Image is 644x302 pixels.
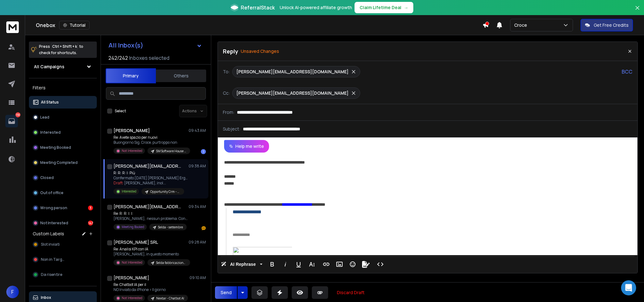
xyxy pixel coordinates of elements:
[156,149,186,154] p: SM Software House & IT - ottobre
[29,217,97,229] button: Not Interested147
[108,54,128,62] span: 242 / 242
[229,262,257,267] span: AI Rephrase
[280,4,352,11] p: Unlock AI-powered affiliate growth
[332,286,370,299] button: Discard Draft
[40,190,63,195] p: Out of office
[236,69,349,75] p: [PERSON_NAME][EMAIL_ADDRESS][DOMAIN_NAME]
[293,258,305,271] button: Underline (Ctrl+U)
[113,282,188,287] p: Re: Chatbot IA per il
[113,171,189,176] p: R: R: R: I: Più
[113,204,183,210] h1: [PERSON_NAME][EMAIL_ADDRESS][DOMAIN_NAME]
[29,83,97,92] h3: Filters
[347,258,359,271] button: Emoticons
[223,126,240,132] p: Subject:
[360,258,372,271] button: Signature
[29,111,97,124] button: Lead
[355,2,413,13] button: Claim Lifetime Deal→
[29,187,97,199] button: Out of office
[33,231,64,237] h3: Custom Labels
[633,4,641,19] button: Close banner
[223,109,234,115] p: From:
[201,149,206,154] div: 1
[190,275,206,280] p: 09:10 AM
[113,163,183,169] h1: [PERSON_NAME][EMAIL_ADDRESS][DOMAIN_NAME]
[29,171,97,184] button: Closed
[40,130,61,135] p: Interested
[122,260,142,265] p: Not Interested
[233,247,292,270] img: cid%3Aimage002.jpg@01DC3CEE.4EF8BF40
[29,268,97,281] button: Da risentire
[215,286,237,299] button: Send
[41,100,59,105] p: All Status
[156,260,186,265] p: Selda fabbricazione - ottobre
[103,39,207,52] button: All Inbox(s)
[108,42,143,48] h1: All Inbox(s)
[29,126,97,139] button: Interested
[374,258,386,271] button: Code View
[34,64,64,70] h1: All Campaigns
[124,180,166,186] span: [PERSON_NAME], inol ...
[224,140,269,153] button: Help me write
[621,280,636,295] div: Open Intercom Messenger
[115,109,126,114] label: Select
[41,272,62,277] span: Da risentire
[156,69,206,83] button: Others
[113,247,189,252] p: Re: Analisi KPI con IA
[220,258,264,271] button: AI Rephrase
[266,258,278,271] button: Bold (Ctrl+B)
[41,295,51,300] p: Inbox
[189,204,206,209] p: 09:34 AM
[29,202,97,214] button: Wrong person3
[40,160,78,165] p: Meeting Completed
[36,21,482,30] div: Onebox
[29,238,97,251] button: Slot inviati
[594,22,629,28] p: Get Free Credits
[41,257,66,262] span: Non in Target
[6,286,19,298] button: F
[29,156,97,169] button: Meeting Completed
[236,90,349,96] p: [PERSON_NAME][EMAIL_ADDRESS][DOMAIN_NAME]
[306,258,318,271] button: More Text
[156,296,184,301] p: Nextar - Chatbot AI
[39,43,83,56] p: Press to check for shortcuts.
[88,205,93,210] div: 3
[59,21,90,30] button: Tutorial
[122,189,136,194] p: Interested
[113,275,149,281] h1: [PERSON_NAME]
[113,180,124,186] span: Draft:
[113,135,189,140] p: Re: Avete spazio per nuovi
[88,221,93,226] div: 147
[113,239,158,245] h1: [PERSON_NAME] SRL
[5,115,18,127] a: 150
[29,141,97,154] button: Meeting Booked
[189,240,206,245] p: 09:28 AM
[129,54,169,62] h3: Inboxes selected
[113,287,188,292] p: NO Inviato da iPhone > Il giorno
[622,68,632,75] p: BCC
[279,258,291,271] button: Italic (Ctrl+I)
[223,69,230,75] p: To:
[113,176,189,181] p: Confermato [DATE] [PERSON_NAME] Ergogreen
[333,258,345,271] button: Insert Image (Ctrl+P)
[106,68,156,83] button: Primary
[51,43,78,50] span: Ctrl + Shift + k
[40,205,67,210] p: Wrong person
[113,140,189,145] p: Buongiorno Sig. Croce, purtroppo non
[404,4,408,11] span: →
[29,253,97,266] button: Non in Target
[122,148,142,153] p: Not Interested
[241,48,279,54] p: Unsaved Changes
[113,252,189,257] p: [PERSON_NAME], in questo momento
[40,221,68,226] p: Not Interested
[189,128,206,133] p: 09:43 AM
[150,189,180,194] p: Opportunity Crm - arredamento ottobre
[41,242,60,247] span: Slot inviati
[40,175,54,180] p: Closed
[113,127,150,134] h1: [PERSON_NAME]
[40,115,49,120] p: Lead
[189,164,206,169] p: 09:38 AM
[223,90,230,96] p: Cc:
[29,60,97,73] button: All Campaigns
[29,96,97,109] button: All Status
